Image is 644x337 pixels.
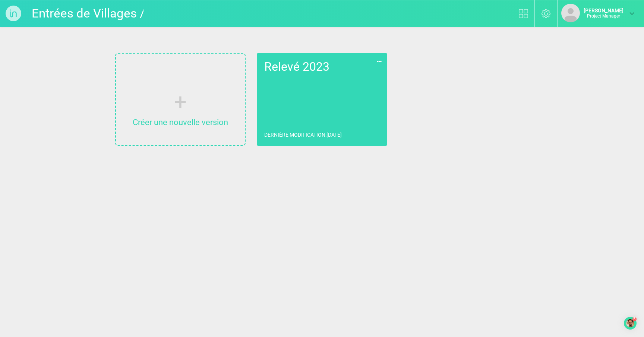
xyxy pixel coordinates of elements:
p: Project Manager [584,13,624,19]
p: Dernière modification : [DATE] [264,131,342,139]
img: settings.svg [542,9,551,18]
div: Open Checklist, remaining modules: 5 [624,317,637,330]
a: Créer une nouvelle version [116,54,245,145]
a: [PERSON_NAME]Project Manager [561,4,635,22]
img: default_avatar.png [561,4,580,22]
div: 5 [632,317,636,321]
p: Créer une nouvelle version [116,115,245,130]
h2: Relevé 2023 [264,60,380,73]
img: launcher-image-alternative-text [626,319,634,327]
strong: [PERSON_NAME] [584,7,624,13]
button: launcher-image-alternative-text [624,317,637,330]
a: Relevé 2023Dernière modification:[DATE] [257,53,387,146]
img: biblio.svg [519,9,528,18]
